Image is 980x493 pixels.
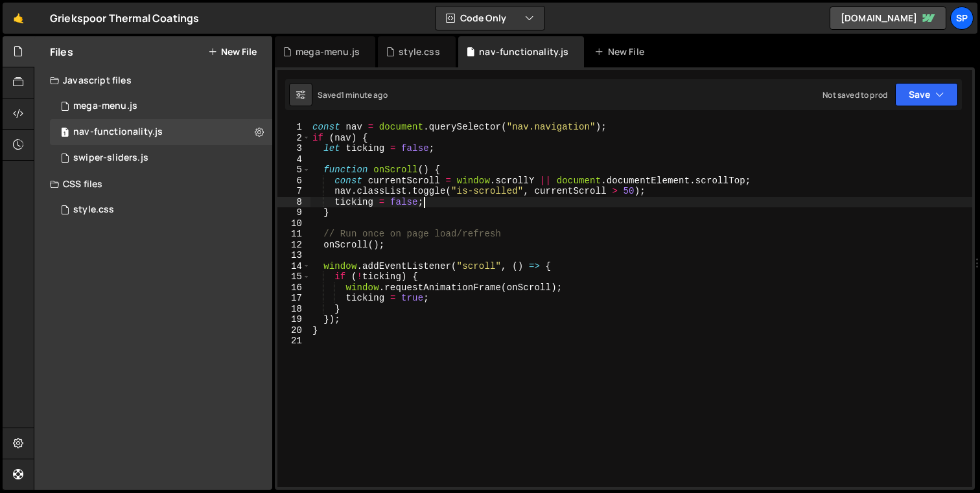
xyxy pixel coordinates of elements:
[61,128,69,139] span: 1
[277,314,310,325] div: 19
[50,45,73,59] h2: Files
[3,3,34,34] a: 🤙
[296,45,360,58] div: mega-menu.js
[277,143,310,154] div: 3
[277,133,310,144] div: 2
[277,165,310,176] div: 5
[277,304,310,315] div: 18
[479,45,568,58] div: nav-functionality.js
[277,261,310,272] div: 14
[73,126,163,138] div: nav-functionality.js
[277,218,310,229] div: 10
[277,154,310,165] div: 4
[277,282,310,293] div: 16
[277,336,310,347] div: 21
[277,250,310,261] div: 13
[73,152,148,164] div: swiper-sliders.js
[318,89,388,100] div: Saved
[277,240,310,251] div: 12
[277,207,310,218] div: 9
[73,100,137,112] div: mega-menu.js
[277,197,310,208] div: 8
[399,45,439,58] div: style.css
[277,271,310,282] div: 15
[341,89,388,100] div: 1 minute ago
[34,171,272,197] div: CSS files
[950,6,974,30] a: Sp
[50,145,272,171] div: 15023/41941.js
[34,67,272,93] div: Javascript files
[277,293,310,304] div: 17
[50,10,199,26] div: Griekspoor Thermal Coatings
[822,89,887,100] div: Not saved to prod
[50,119,272,145] div: 15023/45580.js
[277,122,310,133] div: 1
[277,176,310,187] div: 6
[208,47,257,57] button: New File
[895,83,958,106] button: Save
[73,204,114,216] div: style.css
[277,325,310,336] div: 20
[50,93,272,119] div: 15023/39193.js
[277,229,310,240] div: 11
[436,6,544,30] button: Code Only
[50,197,272,223] div: 15023/39194.css
[277,186,310,197] div: 7
[594,45,649,58] div: New File
[830,6,946,30] a: [DOMAIN_NAME]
